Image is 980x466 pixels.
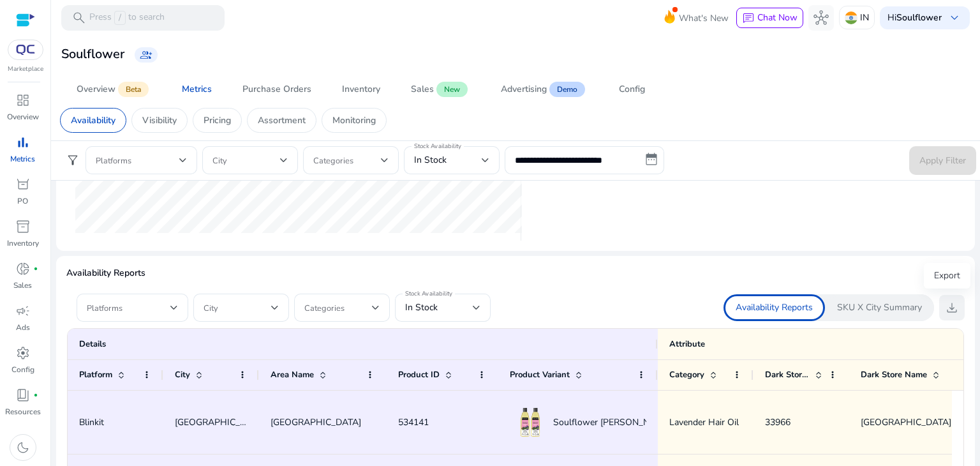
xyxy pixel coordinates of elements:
[398,369,440,380] span: Product ID
[118,82,149,97] span: Beta
[669,369,704,380] span: Category
[411,85,434,94] div: Sales
[11,364,34,375] p: Config
[135,47,158,63] a: group_add
[845,11,857,24] img: in.svg
[405,301,438,313] span: In Stock
[414,154,447,166] span: In Stock
[332,114,376,127] p: Monitoring
[501,85,547,94] div: Advertising
[553,409,802,435] span: Soulflower [PERSON_NAME] Hair Oil - Pack of 2 - 2 x 120 ml
[669,416,739,428] span: Lavender Hair Oil
[71,114,115,127] p: Availability
[204,114,231,127] p: Pricing
[15,261,31,276] span: donut_small
[896,11,942,24] b: Soulflower
[414,142,461,151] mat-label: Stock Availability
[15,135,31,150] span: bar_chart
[757,11,798,24] span: Chat Now
[813,10,829,26] span: hub
[17,195,28,207] p: PO
[33,393,38,398] span: fiber_manual_record
[79,369,112,380] span: Platform
[79,416,104,428] span: Blinkit
[14,45,37,55] img: QC-logo.svg
[175,416,265,428] span: [GEOGRAPHIC_DATA]
[7,111,39,123] p: Overview
[860,6,869,29] p: IN
[939,295,965,320] button: download
[7,237,39,249] p: Inventory
[114,11,126,25] span: /
[271,416,361,428] span: [GEOGRAPHIC_DATA]
[61,47,124,62] h3: Soulflower
[242,85,311,94] div: Purchase Orders
[736,8,803,28] button: chatChat Now
[15,345,31,361] span: settings
[15,93,31,108] span: dashboard
[510,402,551,442] img: Product Image
[15,177,31,192] span: orders
[837,301,922,314] p: SKU X City Summary
[65,153,80,168] span: filter_alt
[8,64,43,74] p: Marketplace
[924,263,970,289] div: Export
[398,416,429,428] span: 534141
[510,369,570,380] span: Product Variant
[742,12,755,25] span: chat
[5,406,41,417] p: Resources
[79,338,106,350] span: Details
[71,10,87,26] span: search
[258,114,306,127] p: Assortment
[619,85,645,94] div: Config
[140,49,152,61] span: group_add
[679,7,729,29] span: What's New
[182,85,212,94] div: Metrics
[549,82,585,97] span: Demo
[808,5,834,31] button: hub
[765,416,791,428] span: 33966
[13,280,32,291] p: Sales
[33,266,38,271] span: fiber_manual_record
[15,387,31,403] span: book_4
[142,114,177,127] p: Visibility
[15,440,31,455] span: dark_mode
[944,300,960,315] span: download
[66,266,965,280] p: Availability Reports
[15,303,31,319] span: campaign
[16,322,30,333] p: Ads
[887,13,942,22] p: Hi
[765,369,810,380] span: Dark Store ID
[736,301,813,314] p: Availability Reports
[10,153,35,165] p: Metrics
[271,369,314,380] span: Area Name
[436,82,468,97] span: New
[669,338,705,350] span: Attribute
[77,85,115,94] div: Overview
[15,219,31,234] span: inventory_2
[89,11,165,25] p: Press to search
[947,10,962,26] span: keyboard_arrow_down
[861,369,927,380] span: Dark Store Name
[405,289,452,298] mat-label: Stock Availability
[342,85,380,94] div: Inventory
[175,369,190,380] span: City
